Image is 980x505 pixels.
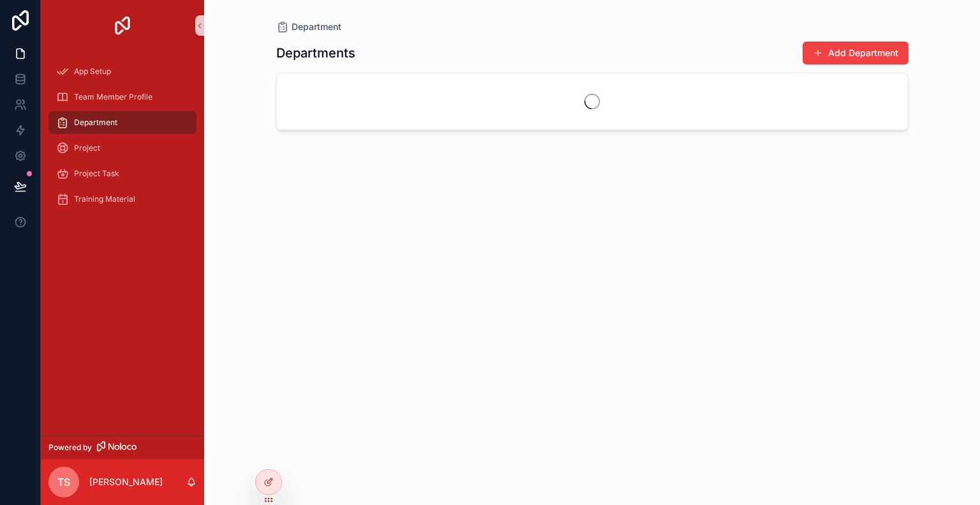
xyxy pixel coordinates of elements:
[57,474,70,490] span: TS
[74,66,111,77] span: App Setup
[74,92,152,102] span: Team Member Profile
[48,86,197,109] a: Team Member Profile
[112,15,133,36] img: App logo
[48,188,197,211] a: Training Material
[48,60,197,83] a: App Setup
[48,162,197,185] a: Project Task
[803,41,909,64] button: Add Department
[74,117,117,128] span: Department
[74,143,100,153] span: Project
[276,44,355,62] h1: Departments
[74,169,119,179] span: Project Task
[41,51,204,227] div: scrollable content
[48,111,197,134] a: Department
[276,20,341,33] a: Department
[74,194,135,204] span: Training Material
[41,435,204,459] a: Powered by
[89,476,163,488] p: [PERSON_NAME]
[48,137,197,160] a: Project
[292,20,341,33] span: Department
[48,442,92,453] span: Powered by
